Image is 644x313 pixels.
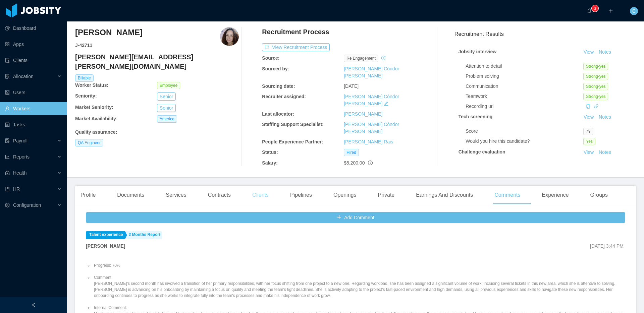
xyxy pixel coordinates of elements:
sup: 3 [592,5,598,12]
strong: J- 42711 [75,43,92,48]
i: icon: medicine-box [5,171,10,175]
a: Talent experience [86,231,125,239]
strong: Jobsity interview [459,49,497,54]
strong: Tech screening [459,114,493,119]
h4: Recruitment Process [262,27,329,37]
span: Strong-yes [583,63,608,70]
span: [DATE] [344,83,359,89]
div: Communication [466,83,583,90]
i: icon: book [5,187,10,191]
h3: Recruitment Results [454,30,636,38]
a: icon: profileTasks [5,118,62,131]
a: [PERSON_NAME] Cóndor [PERSON_NAME] [344,94,399,106]
i: icon: link [594,104,599,109]
span: HR [13,186,20,192]
i: icon: bell [587,8,592,13]
div: Comments [489,186,526,204]
span: re engagement [344,55,378,62]
h3: [PERSON_NAME] [75,27,143,38]
a: View [581,49,596,55]
i: icon: copy [586,104,591,109]
span: Allocation [13,74,34,79]
span: [DATE] 3:44 PM [590,243,624,249]
i: icon: plus [608,8,613,13]
a: icon: exportView Recruitment Process [262,45,330,50]
a: [PERSON_NAME] Cóndor [PERSON_NAME] [344,122,399,134]
p: 3 [594,5,596,12]
span: Yes [583,138,595,145]
div: Services [160,186,192,204]
div: Experience [536,186,574,204]
button: Senior [157,92,176,101]
a: icon: robotUsers [5,86,62,99]
b: Quality assurance : [75,129,117,135]
div: Copy [586,103,591,110]
button: Notes [596,48,614,56]
span: $5,200.00 [344,160,365,166]
b: Salary: [262,160,278,166]
h4: [PERSON_NAME][EMAIL_ADDRESS][PERSON_NAME][DOMAIN_NAME] [75,52,239,71]
div: Clients [247,186,274,204]
div: Private [372,186,400,204]
i: icon: line-chart [5,154,10,159]
div: Openings [328,186,362,204]
span: Payroll [13,138,28,143]
div: Attention to detail [466,63,583,70]
b: Staffing Support Specialist: [262,122,324,127]
a: 2 Months Report [125,231,162,239]
strong: Challenge evaluation [459,149,505,154]
a: icon: link [594,104,599,109]
div: Score [466,128,583,135]
span: QA Engineer [75,139,103,146]
div: Problem solving [466,73,583,80]
a: icon: auditClients [5,54,62,67]
span: Employee [157,82,180,89]
img: 231facc0-7dd2-4d2a-a9cb-f84fa930361c_67fd986b8dcd2-400w.png [220,27,239,46]
span: C [632,7,636,15]
span: Strong-yes [583,73,608,80]
b: Market Seniority: [75,105,113,110]
strong: [PERSON_NAME] [86,243,125,249]
button: icon: plusAdd Comment [86,212,625,223]
b: Status: [262,149,278,155]
li: Progress: 70% [93,262,625,268]
div: Would you hire this candidate? [466,138,583,145]
a: icon: pie-chartDashboard [5,21,62,35]
span: Strong-yes [583,93,608,100]
b: People Experience Partner: [262,139,323,144]
b: Recruiter assigned: [262,94,306,99]
div: Documents [112,186,150,204]
a: icon: userWorkers [5,102,62,115]
span: 79 [583,128,593,135]
span: Hired [344,149,359,156]
a: [PERSON_NAME] Rais [344,139,393,144]
i: icon: history [381,56,386,60]
a: [PERSON_NAME] [344,111,382,117]
b: Market Availability: [75,116,118,121]
i: icon: edit [384,101,388,106]
button: Notes [596,148,614,156]
b: Source: [262,55,279,61]
button: Notes [596,113,614,121]
span: Health [13,170,26,176]
a: icon: appstoreApps [5,38,62,51]
div: Earnings And Discounts [411,186,478,204]
span: Configuration [13,202,41,208]
i: icon: file-protect [5,138,10,143]
div: Contracts [203,186,236,204]
b: Sourced by: [262,66,289,71]
b: Seniority: [75,93,97,99]
span: Billable [75,74,94,82]
div: Profile [75,186,101,204]
span: Strong-yes [583,83,608,90]
button: icon: exportView Recruitment Process [262,43,330,51]
b: Worker Status: [75,82,108,88]
span: Reports [13,154,30,160]
div: Teamwork [466,93,583,100]
i: icon: setting [5,203,10,207]
div: Pipelines [285,186,317,204]
a: View [581,114,596,120]
a: View [581,149,596,155]
div: Recording url [466,103,583,110]
div: Groups [585,186,613,204]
